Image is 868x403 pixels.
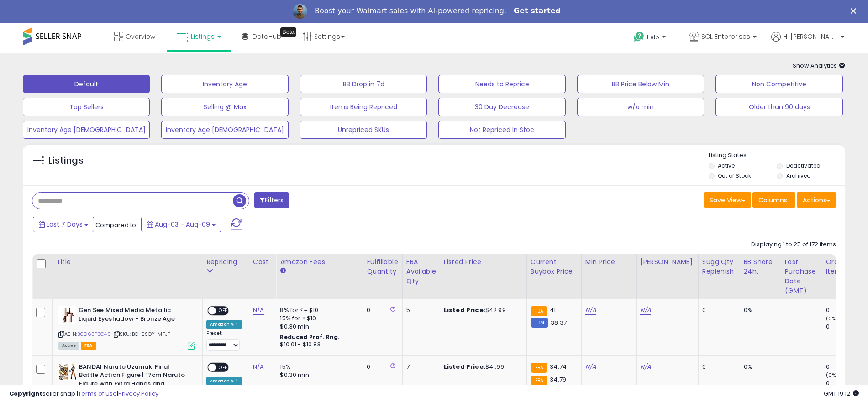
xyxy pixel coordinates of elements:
div: 0% [744,306,774,314]
b: Listed Price: [444,362,485,371]
small: (0%) [826,371,839,379]
div: Last Purchase Date (GMT) [785,257,818,296]
a: DataHub [236,23,288,50]
div: Current Buybox Price [531,257,578,276]
small: FBA [531,306,547,316]
a: N/A [253,362,264,371]
div: FBA Available Qty [406,257,436,286]
a: Listings [170,23,228,50]
span: 34.74 [550,362,567,371]
a: N/A [640,362,651,371]
span: 41 [550,306,556,314]
button: Aug-03 - Aug-09 [141,217,221,232]
div: 0 [367,363,395,371]
div: 0% [744,363,774,371]
div: Listed Price [444,257,523,267]
button: Default [23,75,150,93]
span: FBA [81,342,96,350]
div: 5 [406,306,433,314]
div: seller snap | | [9,390,158,398]
button: Non Competitive [715,75,842,93]
a: Terms of Use [78,389,117,398]
span: SCL Enterprises [701,32,750,41]
a: Hi [PERSON_NAME] [771,32,844,53]
button: Inventory Age [161,75,288,93]
button: Not Repriced In Stoc [438,121,565,139]
button: Items Being Repriced [300,98,427,116]
strong: Copyright [9,389,42,398]
label: Out of Stock [718,172,751,180]
span: Hi [PERSON_NAME] [783,32,838,41]
div: Close [851,8,860,14]
small: (0%) [826,315,839,322]
span: 34.79 [550,375,566,384]
span: 2025-08-17 19:12 GMT [824,389,859,398]
span: Overview [126,32,155,41]
div: Displaying 1 to 25 of 172 items [751,240,836,249]
div: 0 [826,306,863,314]
div: 0 [702,306,733,314]
div: Preset: [206,330,242,351]
button: Filters [254,192,289,208]
div: 15% [280,363,356,371]
div: Title [56,257,199,267]
span: Show Analytics [793,61,845,70]
small: FBA [531,376,547,386]
div: Repricing [206,257,245,267]
div: 0 [702,363,733,371]
div: Boost your Walmart sales with AI-powered repricing. [315,6,506,16]
button: Inventory Age [DEMOGRAPHIC_DATA] [161,121,288,139]
div: $0.30 min [280,371,356,379]
div: BB Share 24h. [744,257,777,276]
span: Columns [758,196,787,205]
button: Inventory Age [DEMOGRAPHIC_DATA] [23,121,150,139]
small: FBA [531,363,547,373]
img: Profile image for Adrian [293,4,307,19]
a: Overview [107,23,162,50]
button: 30 Day Decrease [438,98,565,116]
img: 41+fzJGSCmL._SL40_.jpg [58,306,76,324]
a: N/A [585,362,596,371]
p: Listing States: [709,151,845,160]
small: FBM [531,318,548,328]
div: Min Price [585,257,632,267]
div: Cost [253,257,273,267]
div: $10.01 - $10.83 [280,341,356,349]
div: 0 [367,306,395,314]
div: 7 [406,363,433,371]
button: Columns [752,192,795,208]
th: Please note that this number is a calculation based on your required days of coverage and your ve... [698,254,740,299]
span: 38.37 [551,318,567,327]
a: Privacy Policy [118,389,158,398]
span: Aug-03 - Aug-09 [155,220,210,229]
button: w/o min [577,98,704,116]
button: Selling @ Max [161,98,288,116]
div: Ordered Items [826,257,859,276]
button: Unrepriced SKUs [300,121,427,139]
a: SCL Enterprises [683,23,763,53]
button: BB Drop in 7d [300,75,427,93]
button: Actions [797,192,836,208]
div: [PERSON_NAME] [640,257,694,267]
a: Help [626,24,675,53]
a: B0C63P3G46 [77,330,111,338]
span: All listings currently available for purchase on Amazon [58,342,79,350]
div: Amazon AI * [206,320,242,329]
div: Sugg Qty Replenish [702,257,736,276]
span: OFF [216,307,231,315]
span: | SKU: BG-SSOY-MFJP [112,330,170,338]
span: Listings [191,32,215,41]
label: Active [718,162,735,170]
button: Needs to Reprice [438,75,565,93]
span: Compared to: [95,221,137,229]
div: 0 [826,363,863,371]
small: Amazon Fees. [280,267,285,275]
div: Amazon AI * [206,377,242,385]
div: $0.30 min [280,323,356,331]
a: Settings [296,23,352,50]
b: Gen See Mixed Media Metallic Liquid Eyeshadow - Bronze Age [79,306,189,325]
div: $41.99 [444,363,520,371]
b: Listed Price: [444,306,485,314]
a: Get started [514,6,561,16]
button: Last 7 Days [33,217,94,232]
